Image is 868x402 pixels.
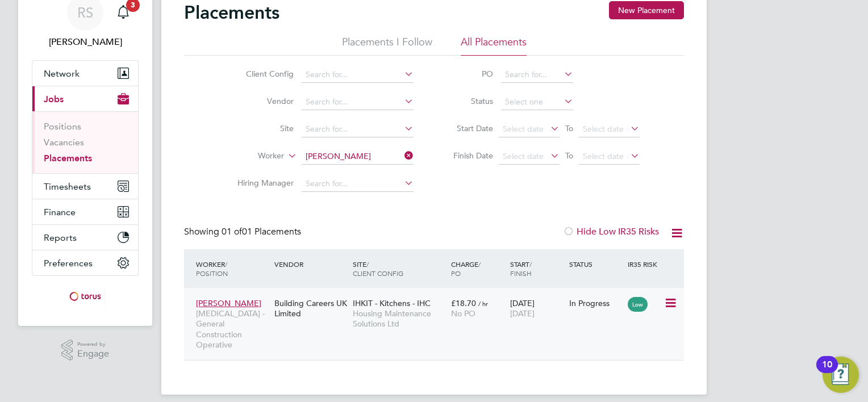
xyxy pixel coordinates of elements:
[442,69,493,79] label: PO
[77,5,93,20] span: RS
[32,61,138,86] button: Network
[222,226,301,237] span: 01 Placements
[442,150,493,161] label: Finish Date
[32,199,138,224] button: Finance
[478,299,488,308] span: / hr
[350,254,448,283] div: Site
[228,178,294,188] label: Hiring Manager
[193,254,272,283] div: Worker
[625,254,664,274] div: IR35 Risk
[44,207,76,217] span: Finance
[44,137,84,148] a: Vacancies
[302,176,414,192] input: Search for...
[461,35,527,56] li: All Placements
[77,349,109,359] span: Engage
[501,67,573,83] input: Search for...
[451,259,481,278] span: / PO
[196,298,261,308] span: [PERSON_NAME]
[32,250,138,275] button: Preferences
[562,121,577,136] span: To
[44,181,91,192] span: Timesheets
[228,69,294,79] label: Client Config
[65,287,105,305] img: torus-logo-retina.png
[442,96,493,106] label: Status
[451,298,476,308] span: £18.70
[44,68,80,79] span: Network
[44,121,81,132] a: Positions
[583,151,624,161] span: Select date
[32,111,138,173] div: Jobs
[32,35,139,49] span: Ryan Scott
[353,298,431,308] span: IHKIT - Kitchens - IHC
[228,96,294,106] label: Vendor
[822,365,832,379] div: 10
[448,254,507,283] div: Charge
[44,153,92,164] a: Placements
[302,67,414,83] input: Search for...
[196,259,228,278] span: / Position
[451,308,475,319] span: No PO
[609,1,684,19] button: New Placement
[228,123,294,133] label: Site
[44,232,77,243] span: Reports
[32,225,138,250] button: Reports
[503,151,544,161] span: Select date
[184,1,279,24] h2: Placements
[501,94,573,110] input: Select one
[583,124,624,134] span: Select date
[566,254,625,274] div: Status
[32,174,138,199] button: Timesheets
[272,254,350,274] div: Vendor
[32,287,139,305] a: Go to home page
[628,297,648,312] span: Low
[342,35,432,56] li: Placements I Follow
[510,259,532,278] span: / Finish
[184,226,303,238] div: Showing
[44,258,93,269] span: Preferences
[507,292,566,324] div: [DATE]
[61,340,110,361] a: Powered byEngage
[219,150,284,162] label: Worker
[302,94,414,110] input: Search for...
[353,308,445,329] span: Housing Maintenance Solutions Ltd
[302,149,414,165] input: Search for...
[302,122,414,137] input: Search for...
[32,86,138,111] button: Jobs
[272,292,350,324] div: Building Careers UK Limited
[77,340,109,349] span: Powered by
[823,357,859,393] button: Open Resource Center, 10 new notifications
[507,254,566,283] div: Start
[503,124,544,134] span: Select date
[442,123,493,133] label: Start Date
[569,298,623,308] div: In Progress
[510,308,535,319] span: [DATE]
[563,226,659,237] label: Hide Low IR35 Risks
[196,308,269,350] span: [MEDICAL_DATA] - General Construction Operative
[44,94,64,104] span: Jobs
[353,259,403,278] span: / Client Config
[222,226,242,237] span: 01 of
[193,292,684,301] a: [PERSON_NAME][MEDICAL_DATA] - General Construction OperativeBuilding Careers UK LimitedIHKIT - Ki...
[562,148,577,163] span: To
